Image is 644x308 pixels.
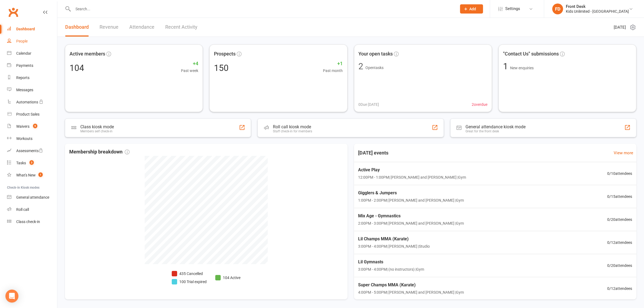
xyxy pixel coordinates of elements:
span: 1 [38,172,43,177]
div: Class check-in [16,219,40,224]
a: Workouts [7,133,57,145]
span: Lil Champs MMA (Karate) [358,235,430,243]
span: Prospects [214,50,236,58]
span: +4 [181,60,198,68]
span: 1:00PM - 2:00PM | [PERSON_NAME] and [PERSON_NAME] | Gym [358,197,464,203]
a: Clubworx [6,5,20,19]
div: Open Intercom Messenger [5,290,18,303]
div: Messages [16,88,33,92]
div: Workouts [16,136,32,141]
span: "Contact Us" submissions [503,50,559,58]
span: Mix Age - Gymnastics [358,212,464,219]
span: Your open tasks [359,50,393,58]
div: FD [552,4,563,14]
span: Past week [181,68,198,74]
span: 0 / 12 attendees [607,240,632,245]
div: Roll call [16,207,29,212]
span: 0 Due [DATE] [359,101,379,107]
div: What's New [16,173,36,177]
li: 100 Trial expired [172,279,207,285]
span: New enquiries [510,66,534,70]
a: View more [614,150,633,156]
div: Staff check-in for members [273,129,312,133]
button: Add [460,4,483,14]
span: [DATE] [614,24,626,31]
span: Past month [323,68,343,74]
li: 435 Cancelled [172,271,207,277]
div: Waivers [16,124,29,129]
a: Messages [7,84,57,96]
span: 0 / 20 attendees [607,263,632,268]
div: Automations [16,100,38,104]
a: Payments [7,60,57,72]
span: Lil Gymnasts [358,258,424,266]
div: Dashboard [16,27,35,31]
span: 0 / 20 attendees [607,217,632,222]
a: Waivers 5 [7,120,57,133]
div: 150 [214,64,229,72]
span: Settings [505,3,520,15]
div: Members self check-in [80,129,114,133]
a: Dashboard [7,23,57,35]
span: 3:00PM - 4:00PM | [PERSON_NAME] | Studio [358,243,430,249]
div: Roll call kiosk mode [273,124,312,129]
a: Roll call [7,204,57,216]
div: General attendance kiosk mode [466,124,526,129]
span: 3 [29,160,34,165]
a: Calendar [7,47,57,60]
div: Front Desk [566,4,629,9]
a: Tasks 3 [7,157,57,169]
div: General attendance [16,195,49,199]
a: People [7,35,57,47]
a: Recent Activity [165,18,197,37]
a: Dashboard [65,18,89,37]
li: 104 Active [215,275,240,281]
div: Product Sales [16,112,39,116]
a: Automations [7,96,57,108]
h3: [DATE] events [354,148,393,158]
div: Payments [16,63,33,68]
a: Class kiosk mode [7,216,57,228]
span: Active members [70,50,105,58]
div: People [16,39,28,43]
div: Calendar [16,51,31,55]
div: 104 [70,64,84,72]
div: Reports [16,76,29,80]
span: 0 / 12 attendees [607,286,632,291]
div: Assessments [16,149,43,153]
span: Membership breakdown [69,148,130,156]
span: 2:00PM - 3:00PM | [PERSON_NAME] and [PERSON_NAME] | Gym [358,220,464,226]
div: Kids Unlimited - [GEOGRAPHIC_DATA] [566,9,629,14]
span: 3:00PM - 4:00PM | (no instructors) | Gym [358,266,424,272]
span: 0 / 15 attendees [607,194,632,199]
span: 2 overdue [472,101,487,107]
a: Revenue [100,18,118,37]
span: 5 [33,124,37,128]
a: General attendance kiosk mode [7,191,57,204]
div: Tasks [16,161,26,165]
a: Product Sales [7,108,57,120]
input: Search... [71,5,453,13]
div: 2 [359,62,364,71]
div: Class kiosk mode [80,124,114,129]
span: Gigglers & Jumpers [358,189,464,196]
span: Super Champs MMA (Karate) [358,281,464,289]
a: What's New1 [7,169,57,181]
a: Attendance [129,18,154,37]
span: 12:00PM - 1:00PM | [PERSON_NAME] and [PERSON_NAME] | Gym [358,174,466,180]
span: 0 / 10 attendees [607,171,632,176]
div: Great for the front desk [466,129,526,133]
span: 4:00PM - 5:00PM | [PERSON_NAME] and [PERSON_NAME] | Gym [358,289,464,295]
span: +1 [323,60,343,68]
span: Open tasks [366,65,384,70]
a: Assessments [7,145,57,157]
a: Reports [7,72,57,84]
span: Add [470,7,476,11]
span: Active Play [358,166,466,173]
span: 1 [503,61,510,71]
